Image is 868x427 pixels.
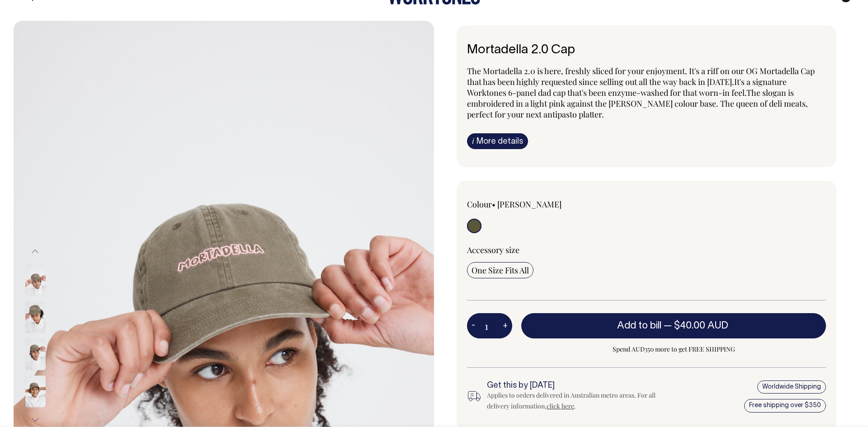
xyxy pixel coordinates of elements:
[497,199,561,210] label: [PERSON_NAME]
[467,43,826,57] h6: Mortadella 2.0 Cap
[487,381,663,390] h6: Get this by [DATE]
[467,262,533,278] input: One Size Fits All
[492,199,495,210] span: •
[467,76,808,120] span: It's a signature Worktones 6-panel dad cap that's been enzyme-washed for that worn-in feel. The s...
[25,301,46,333] img: moss
[547,402,574,410] a: click here
[472,265,529,276] span: One Size Fits All
[467,244,826,255] div: Accessory size
[487,390,663,412] div: Applies to orders delivered in Australian metro areas. For all delivery information, .
[467,317,480,335] button: -
[472,136,474,145] span: i
[25,375,46,407] img: moss
[25,264,46,296] img: moss
[521,313,826,338] button: Add to bill —$40.00 AUD
[467,66,826,120] p: The Mortadella 2.0 is here, freshly sliced for your enjoyment. It's a riff on our OG Mortadella C...
[28,241,42,262] button: Previous
[498,317,512,335] button: +
[664,321,731,330] span: —
[521,344,826,355] span: Spend AUD350 more to get FREE SHIPPING
[467,199,611,210] div: Colour
[25,338,46,370] img: moss
[467,133,528,149] a: iMore details
[617,321,661,330] span: Add to bill
[674,321,728,330] span: $40.00 AUD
